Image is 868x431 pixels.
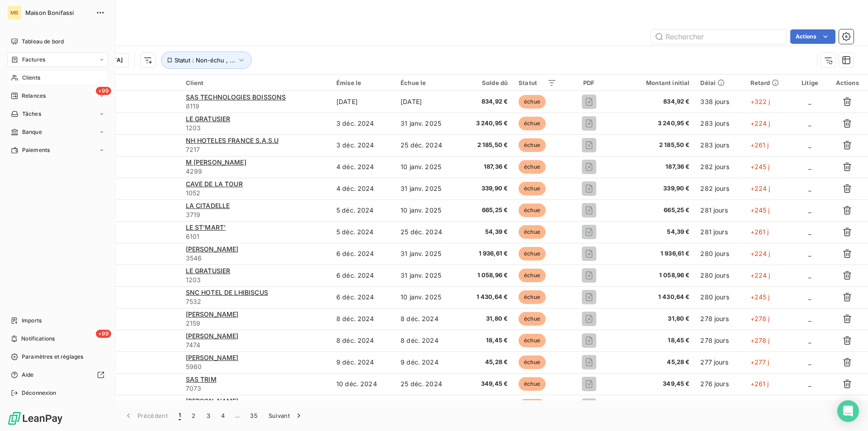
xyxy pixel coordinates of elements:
[695,330,745,351] td: 278 jours
[401,79,454,86] div: Échue le
[465,249,508,258] span: 1 936,61 €
[7,411,63,426] img: Logo LeanPay
[186,223,226,231] span: LE ST'MART'
[465,79,508,86] div: Solde dû
[750,206,770,214] span: +245 j
[750,98,770,105] span: +322 j
[750,228,769,236] span: +261 j
[695,134,745,156] td: 283 jours
[519,377,546,391] span: échue
[700,79,739,86] div: Délai
[186,102,325,111] span: 8119
[179,411,181,420] span: 1
[808,206,811,214] span: _
[519,204,546,217] span: échue
[750,271,770,279] span: +224 j
[695,91,745,113] td: 338 jours
[808,119,811,127] span: _
[465,162,508,171] span: 187,36 €
[808,271,811,279] span: _
[395,373,459,395] td: 25 déc. 2024
[750,380,769,388] span: +261 j
[750,119,770,127] span: +224 j
[750,141,769,149] span: +261 j
[216,406,230,425] button: 4
[519,290,546,304] span: échue
[186,245,239,253] span: [PERSON_NAME]
[7,5,22,20] div: MB
[186,275,325,284] span: 1203
[465,271,508,280] span: 1 058,96 €
[808,98,811,105] span: _
[519,225,546,239] span: échue
[336,79,390,86] div: Émise le
[808,358,811,366] span: _
[173,406,186,425] button: 1
[395,330,459,351] td: 8 déc. 2024
[695,373,745,395] td: 276 jours
[331,265,395,286] td: 6 déc. 2024
[808,185,811,192] span: _
[331,156,395,178] td: 4 déc. 2024
[621,336,690,345] span: 18,45 €
[465,97,508,106] span: 834,92 €
[465,379,508,388] span: 349,45 €
[331,91,395,113] td: [DATE]
[621,141,690,150] span: 2 185,50 €
[245,406,263,425] button: 35
[837,400,859,422] div: Open Intercom Messenger
[808,336,811,344] span: _
[519,399,546,412] span: échue
[186,167,325,176] span: 4299
[519,160,546,174] span: échue
[519,138,546,152] span: échue
[519,247,546,260] span: échue
[186,115,231,123] span: LE GRATUSIER
[186,319,325,328] span: 2159
[22,371,34,379] span: Aide
[750,185,770,192] span: +224 j
[186,384,325,393] span: 7073
[175,57,235,64] span: Statut : Non-échu , ...
[395,351,459,373] td: 9 déc. 2024
[519,79,557,86] div: Statut
[465,293,508,302] span: 1 430,64 €
[22,92,46,100] span: Relances
[695,308,745,330] td: 278 jours
[465,141,508,150] span: 2 185,50 €
[465,206,508,215] span: 665,25 €
[695,286,745,308] td: 280 jours
[186,289,268,296] span: SNC HOTEL DE LHIBISCUS
[519,95,546,109] span: échue
[798,79,821,86] div: Litige
[465,314,508,323] span: 31,80 €
[186,145,325,154] span: 7217
[395,286,459,308] td: 10 janv. 2025
[465,227,508,237] span: 54,39 €
[695,113,745,134] td: 283 jours
[22,56,45,64] span: Factures
[519,334,546,347] span: échue
[395,156,459,178] td: 10 janv. 2025
[621,97,690,106] span: 834,92 €
[22,146,50,154] span: Paiements
[832,79,863,86] div: Actions
[621,79,690,86] div: Montant initial
[22,74,40,82] span: Clients
[186,137,279,144] span: NH HOTELES FRANCE S.A.S.U
[186,202,230,209] span: LA CITADELLE
[395,178,459,199] td: 31 janv. 2025
[22,38,64,46] span: Tableau de bord
[186,397,239,405] span: [PERSON_NAME]
[808,315,811,322] span: _
[186,362,325,371] span: 5960
[331,113,395,134] td: 3 déc. 2024
[695,351,745,373] td: 277 jours
[7,368,108,382] a: Aide
[750,293,770,301] span: +245 j
[808,250,811,257] span: _
[186,189,325,198] span: 1052
[22,389,57,397] span: Déconnexion
[621,184,690,193] span: 339,90 €
[22,317,42,325] span: Imports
